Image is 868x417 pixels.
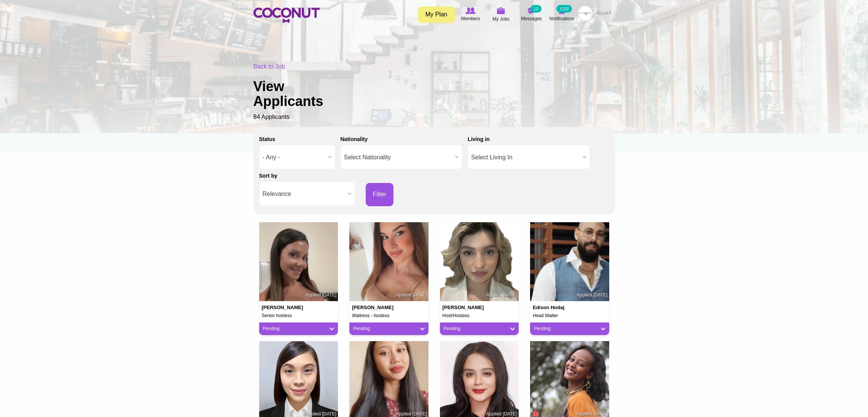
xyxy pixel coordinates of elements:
a: Pending [263,326,334,332]
label: Status [259,135,276,143]
h4: [PERSON_NAME] [352,305,396,310]
a: My Jobs My Jobs [486,6,516,24]
h5: Senior hostess [262,313,336,318]
a: Pending [353,326,425,332]
label: Sort by [259,172,277,180]
a: Pending [444,326,515,332]
h4: [PERSON_NAME] [262,305,306,310]
h5: Waitress - hostess [352,313,426,318]
a: Notifications Notifications 1103 [547,6,577,23]
label: Nationality [341,135,368,143]
a: Pending [534,326,605,332]
div: 84 Applicants [253,63,615,122]
span: Messages [521,15,542,22]
img: My Jobs [497,7,505,14]
a: My Plan [418,6,455,23]
h5: Host/Hostess [443,313,516,318]
span: Select Nationality [344,145,452,170]
small: 10 [530,5,541,13]
img: Messages [528,7,535,14]
span: Members [461,15,480,22]
span: - Any - [263,145,325,170]
small: 1103 [556,5,572,13]
a: Messages Messages 10 [516,6,547,23]
h4: [PERSON_NAME] [443,305,487,310]
span: Notifications [549,15,574,22]
img: Zeljka Jovanovic's picture [349,222,428,302]
a: Browse Members Members [456,6,486,23]
button: Filter [366,183,394,206]
h5: Head Waiter [533,313,607,318]
img: Anastasia Grebennikova's picture [440,222,519,302]
span: Select Living In [471,145,580,170]
h4: Edison Hodaj [533,305,577,310]
img: Home [253,8,320,23]
img: Konstantina Samara's picture [259,222,338,302]
label: Living in [468,135,490,143]
a: Back to Job [253,63,285,70]
h1: View Applicants [253,79,349,109]
img: Browse Members [465,7,475,14]
a: العربية [592,6,615,21]
span: Relevance [263,182,345,206]
span: My Jobs [492,15,510,23]
img: Edison Hodaj's picture [530,222,609,302]
span: Connect to Unlock the Profile [532,409,538,417]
